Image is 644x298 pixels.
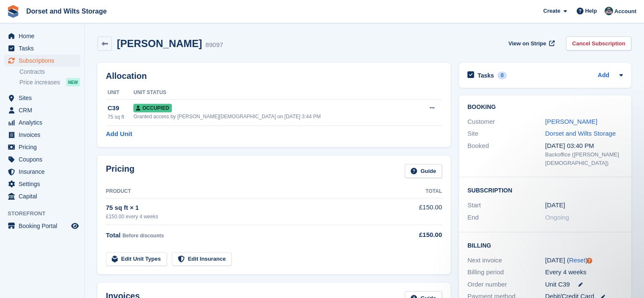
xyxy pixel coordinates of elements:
span: Booking Portal [19,220,69,232]
a: menu [4,129,80,141]
span: Before discounts [122,233,164,239]
span: CRM [19,104,69,116]
a: View on Stripe [505,36,556,50]
a: menu [4,141,80,153]
div: 89097 [205,40,223,50]
span: Ongoing [545,214,569,221]
span: Create [543,7,560,15]
span: Pricing [19,141,69,153]
h2: Allocation [106,71,442,81]
th: Unit [106,86,133,100]
span: Sites [19,92,69,104]
a: menu [4,55,80,67]
h2: Booking [467,104,623,111]
span: Tasks [19,42,69,54]
span: Account [614,7,636,16]
div: [DATE] 03:40 PM [545,141,623,151]
div: Booked [467,141,545,167]
h2: Tasks [478,72,494,79]
th: Total [390,185,442,198]
div: Site [467,129,545,139]
div: Customer [467,117,545,127]
a: Contracts [19,68,80,76]
div: Start [467,201,545,210]
span: Unit C39 [545,280,570,290]
time: 2025-06-25 00:00:00 UTC [545,201,565,210]
h2: Billing [467,241,623,249]
span: Storefront [8,209,84,218]
a: Add Unit [106,129,132,139]
span: Capital [19,190,69,202]
div: Granted access by [PERSON_NAME][DEMOGRAPHIC_DATA] on [DATE] 3:44 PM [133,113,415,120]
div: C39 [108,103,133,113]
div: Next invoice [467,256,545,265]
div: 75 sq ft [108,113,133,121]
a: Guide [405,164,442,178]
div: NEW [66,78,80,86]
th: Unit Status [133,86,415,100]
a: menu [4,190,80,202]
h2: [PERSON_NAME] [117,38,202,49]
span: Settings [19,178,69,190]
a: Preview store [70,221,80,231]
th: Product [106,185,390,198]
span: Home [19,30,69,42]
span: Invoices [19,129,69,141]
a: [PERSON_NAME] [545,118,597,125]
span: Price increases [19,78,60,86]
span: View on Stripe [509,39,546,48]
a: Cancel Subscription [566,36,631,50]
div: 0 [498,72,507,79]
img: stora-icon-8386f47178a22dfd0bd8f6a31ec36ba5ce8667c1dd55bd0f319d3a0aa187defe.svg [7,5,19,18]
span: Subscriptions [19,55,69,67]
a: menu [4,92,80,104]
a: Dorset and Wilts Storage [23,4,110,18]
span: Total [106,231,121,239]
div: Billing period [467,267,545,277]
div: Order number [467,280,545,290]
span: Help [585,7,597,15]
a: menu [4,117,80,128]
td: £150.00 [390,198,442,225]
a: Reset [569,256,586,264]
div: £150.00 [390,230,442,240]
a: menu [4,153,80,165]
a: Price increases NEW [19,78,80,87]
div: £150.00 every 4 weeks [106,213,390,220]
a: menu [4,42,80,54]
div: [DATE] ( ) [545,256,623,265]
span: Occupied [133,104,171,112]
span: Insurance [19,166,69,178]
div: Every 4 weeks [545,267,623,277]
a: Add [598,71,609,81]
div: Tooltip anchor [586,257,593,265]
a: menu [4,30,80,42]
a: Edit Insurance [172,252,232,266]
a: Edit Unit Types [106,252,167,266]
a: menu [4,166,80,178]
img: Steph Chick [605,7,613,15]
div: 75 sq ft × 1 [106,203,390,213]
span: Coupons [19,153,69,165]
a: menu [4,178,80,190]
a: Dorset and Wilts Storage [545,130,616,137]
h2: Subscription [467,186,623,194]
span: Analytics [19,117,69,128]
a: menu [4,220,80,232]
a: menu [4,104,80,116]
div: End [467,213,545,223]
div: Backoffice ([PERSON_NAME][DEMOGRAPHIC_DATA]) [545,150,623,167]
h2: Pricing [106,164,135,178]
